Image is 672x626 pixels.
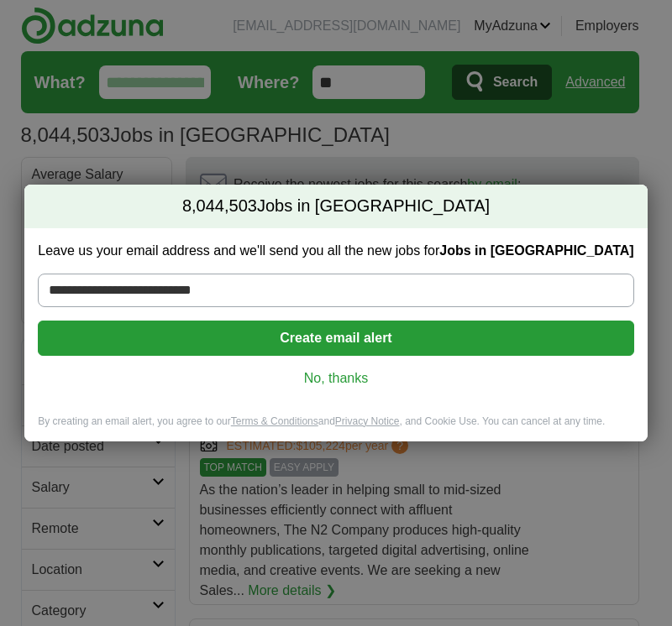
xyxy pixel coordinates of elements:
button: Create email alert [38,321,633,356]
a: Terms & Conditions [231,415,318,427]
span: 8,044,503 [182,195,257,218]
a: Privacy Notice [335,415,400,427]
strong: Jobs in [GEOGRAPHIC_DATA] [439,243,633,258]
a: No, thanks [51,369,620,388]
label: Leave us your email address and we'll send you all the new jobs for [38,242,633,260]
div: By creating an email alert, you agree to our and , and Cookie Use. You can cancel at any time. [24,415,647,442]
h2: Jobs in [GEOGRAPHIC_DATA] [24,185,647,228]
